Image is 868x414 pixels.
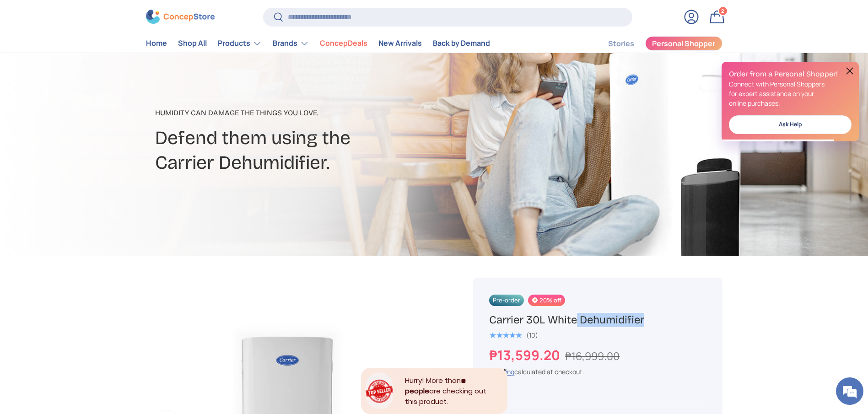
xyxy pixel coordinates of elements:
[729,69,852,79] h2: Order from a Personal Shopper!
[433,35,490,53] a: Back by Demand
[489,329,538,339] a: 5.0 out of 5.0 stars (10)
[212,34,267,53] summary: Products
[528,295,565,306] span: 20% off
[565,349,620,363] s: ₱16,999.00
[503,368,507,372] div: Close
[489,331,522,339] div: 5.0 out of 5.0 stars
[608,35,634,53] a: Stories
[146,10,215,24] img: ConcepStore
[378,35,422,53] a: New Arrivals
[489,313,706,327] h1: Carrier 30L White Dehumidifier
[146,35,167,53] a: Home
[729,115,852,134] a: Ask Help
[652,40,715,48] span: Personal Shopper
[489,346,562,364] strong: ₱13,599.20
[489,331,522,340] span: ★★★★★
[729,79,852,108] p: Connect with Personal Shoppers for expert assistance on your online purchases.
[645,36,722,51] a: Personal Shopper
[489,295,524,306] span: Pre-order
[721,8,724,15] span: 2
[586,34,722,53] nav: Secondary
[146,34,490,53] nav: Primary
[489,367,706,376] div: calculated at checkout.
[155,126,507,175] h2: Defend them using the Carrier Dehumidifier.
[178,35,207,53] a: Shop All
[526,332,538,339] div: (10)
[267,34,314,53] summary: Brands
[155,108,507,118] p: Humidity can damage the things you love.
[320,35,367,53] a: ConcepDeals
